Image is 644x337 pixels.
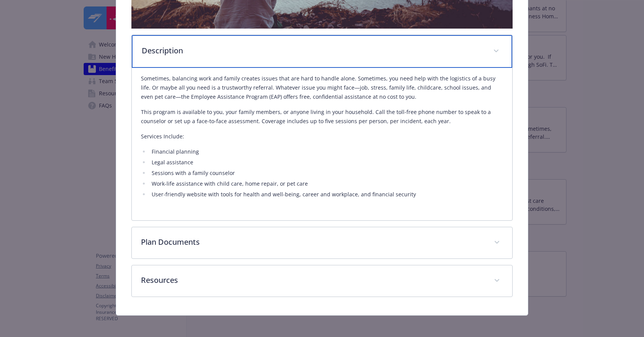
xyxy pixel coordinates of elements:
[141,74,503,101] p: Sometimes, balancing work and family creates issues that are hard to handle alone. Sometimes, you...
[132,35,512,68] div: Description
[149,179,503,188] li: Work-life assistance with child care, home repair, or pet care
[132,265,512,297] div: Resources
[149,158,503,167] li: Legal assistance
[149,190,503,199] li: User-friendly website with tools for health and well-being, career and workplace, and financial s...
[141,132,503,141] p: Services Include:
[141,274,484,286] p: Resources
[149,147,503,156] li: Financial planning
[141,108,503,126] p: This program is available to you, your family members, or anyone living in your household. Call t...
[142,45,484,56] p: Description
[141,236,484,248] p: Plan Documents
[132,227,512,258] div: Plan Documents
[132,68,512,220] div: Description
[149,168,503,178] li: Sessions with a family counselor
